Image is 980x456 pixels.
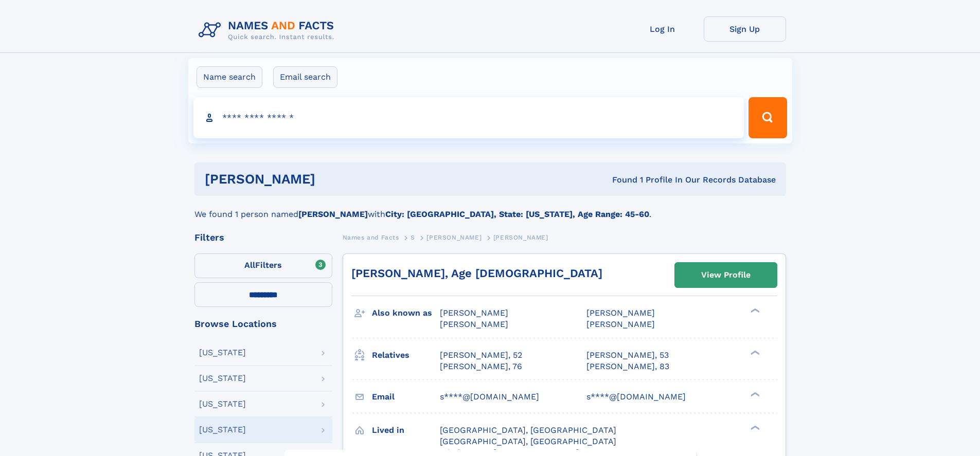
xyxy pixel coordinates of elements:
[621,16,704,42] a: Log In
[749,97,787,138] button: Search Button
[426,234,482,241] span: [PERSON_NAME]
[675,263,777,287] a: View Profile
[194,319,332,329] div: Browse Locations
[194,233,332,242] div: Filters
[440,361,522,372] a: [PERSON_NAME], 76
[194,16,343,44] img: Logo Names and Facts
[493,234,548,241] span: [PERSON_NAME]
[748,349,760,356] div: ❯
[244,260,255,270] span: All
[586,361,669,372] a: [PERSON_NAME], 83
[372,304,440,322] h3: Also known as
[411,234,415,241] span: S
[440,436,616,446] span: [GEOGRAPHIC_DATA], [GEOGRAPHIC_DATA]
[586,319,655,329] span: [PERSON_NAME]
[372,422,440,439] h3: Lived in
[464,174,776,186] div: Found 1 Profile In Our Records Database
[199,400,246,408] div: [US_STATE]
[440,319,508,329] span: [PERSON_NAME]
[343,231,399,244] a: Names and Facts
[748,424,760,431] div: ❯
[273,66,337,88] label: Email search
[194,196,786,221] div: We found 1 person named with .
[440,350,522,361] a: [PERSON_NAME], 52
[205,173,464,186] h1: [PERSON_NAME]
[701,263,751,287] div: View Profile
[372,388,440,406] h3: Email
[586,350,669,361] a: [PERSON_NAME], 53
[298,209,368,219] b: [PERSON_NAME]
[199,349,246,357] div: [US_STATE]
[351,267,602,280] a: [PERSON_NAME], Age [DEMOGRAPHIC_DATA]
[199,426,246,434] div: [US_STATE]
[411,231,415,244] a: S
[385,209,649,219] b: City: [GEOGRAPHIC_DATA], State: [US_STATE], Age Range: 45-60
[440,425,616,435] span: [GEOGRAPHIC_DATA], [GEOGRAPHIC_DATA]
[197,66,262,88] label: Name search
[704,16,786,42] a: Sign Up
[199,374,246,382] div: [US_STATE]
[440,308,508,318] span: [PERSON_NAME]
[748,391,760,397] div: ❯
[194,253,332,278] label: Filters
[586,308,655,318] span: [PERSON_NAME]
[426,231,482,244] a: [PERSON_NAME]
[748,307,760,314] div: ❯
[193,97,744,138] input: search input
[372,346,440,364] h3: Relatives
